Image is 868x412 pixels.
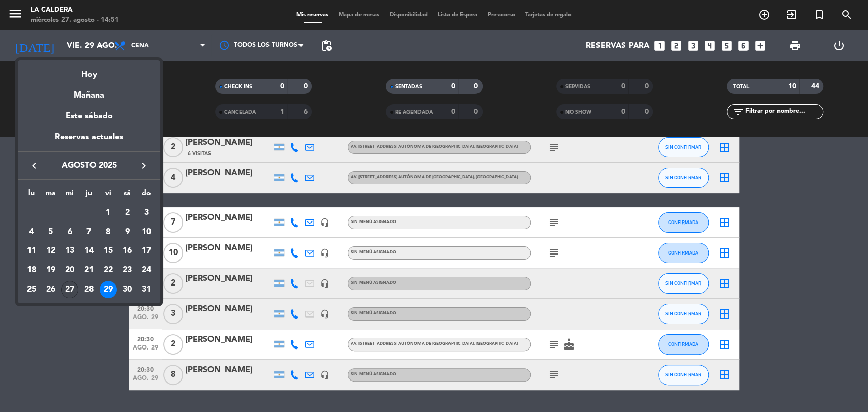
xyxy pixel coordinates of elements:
div: 25 [23,281,40,298]
span: agosto 2025 [43,159,135,172]
th: lunes [22,187,41,203]
div: 12 [42,243,59,260]
div: Este sábado [18,102,160,131]
div: 15 [100,243,117,260]
div: 6 [61,224,78,241]
div: Hoy [18,60,160,81]
td: 14 de agosto de 2025 [79,242,99,261]
div: 31 [138,281,155,298]
th: viernes [99,187,118,203]
div: 28 [80,281,98,298]
div: 21 [80,262,98,279]
td: 28 de agosto de 2025 [79,280,99,299]
div: 1 [100,204,117,221]
div: 10 [138,224,155,241]
div: 22 [100,262,117,279]
div: 4 [23,224,40,241]
div: 19 [42,262,59,279]
td: 24 de agosto de 2025 [137,261,156,280]
td: 20 de agosto de 2025 [60,261,79,280]
div: 17 [138,243,155,260]
div: 13 [61,243,78,260]
div: 11 [23,243,40,260]
button: keyboard_arrow_left [25,159,43,172]
i: keyboard_arrow_right [138,160,150,172]
td: 22 de agosto de 2025 [99,261,118,280]
td: 17 de agosto de 2025 [137,242,156,261]
th: jueves [79,187,99,203]
div: Mañana [18,81,160,102]
td: 27 de agosto de 2025 [60,280,79,299]
td: 25 de agosto de 2025 [22,280,41,299]
td: 8 de agosto de 2025 [99,223,118,242]
td: 30 de agosto de 2025 [118,280,137,299]
td: 1 de agosto de 2025 [99,203,118,223]
div: 18 [23,262,40,279]
div: 2 [118,204,136,221]
td: 6 de agosto de 2025 [60,223,79,242]
td: 10 de agosto de 2025 [137,223,156,242]
td: 7 de agosto de 2025 [79,223,99,242]
td: AGO. [22,203,99,223]
td: 2 de agosto de 2025 [118,203,137,223]
div: 7 [80,224,98,241]
div: Reservas actuales [18,131,160,151]
div: 3 [138,204,155,221]
div: 14 [80,243,98,260]
td: 9 de agosto de 2025 [118,223,137,242]
td: 31 de agosto de 2025 [137,280,156,299]
div: 27 [61,281,78,298]
td: 15 de agosto de 2025 [99,242,118,261]
td: 21 de agosto de 2025 [79,261,99,280]
td: 19 de agosto de 2025 [41,261,61,280]
td: 3 de agosto de 2025 [137,203,156,223]
i: keyboard_arrow_left [28,160,40,172]
div: 24 [138,262,155,279]
td: 4 de agosto de 2025 [22,223,41,242]
div: 23 [118,262,136,279]
td: 13 de agosto de 2025 [60,242,79,261]
div: 9 [118,224,136,241]
th: miércoles [60,187,79,203]
th: sábado [118,187,137,203]
td: 23 de agosto de 2025 [118,261,137,280]
td: 12 de agosto de 2025 [41,242,61,261]
div: 20 [61,262,78,279]
div: 16 [118,243,136,260]
div: 5 [42,224,59,241]
td: 16 de agosto de 2025 [118,242,137,261]
th: domingo [137,187,156,203]
td: 26 de agosto de 2025 [41,280,61,299]
td: 29 de agosto de 2025 [99,280,118,299]
td: 18 de agosto de 2025 [22,261,41,280]
div: 29 [100,281,117,298]
div: 30 [118,281,136,298]
div: 8 [100,224,117,241]
td: 11 de agosto de 2025 [22,242,41,261]
div: 26 [42,281,59,298]
button: keyboard_arrow_right [135,159,153,172]
th: martes [41,187,61,203]
td: 5 de agosto de 2025 [41,223,61,242]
